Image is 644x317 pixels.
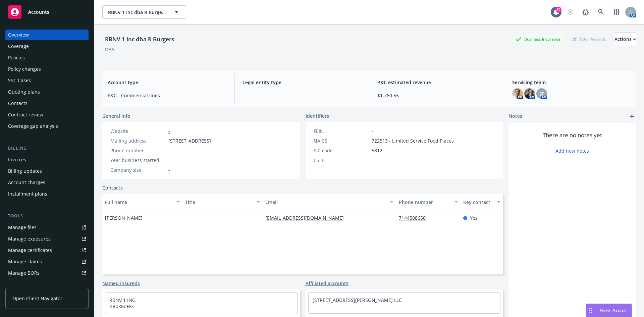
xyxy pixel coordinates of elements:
div: Policy changes [8,64,41,74]
span: 722513 - Limited Service Food Places [372,137,454,144]
div: RBNV 1 Inc dba R Burgers [102,35,177,44]
div: Email [265,199,386,206]
div: Coverage [8,41,29,52]
a: Contract review [5,109,89,120]
a: Policy changes [5,64,89,74]
span: P&C estimated revenue [377,79,496,86]
div: Website [110,127,166,135]
span: RBNV 1 Inc dba R Burgers [108,9,166,16]
button: Actions [614,33,636,46]
button: Nova Assist [586,304,632,317]
a: Manage certificates [5,245,89,256]
span: R BURGUERS [109,304,293,310]
span: [STREET_ADDRESS] [168,137,211,144]
div: Full name [105,199,172,206]
div: NAICS [314,137,369,144]
div: Year business started [110,157,166,164]
a: Contacts [5,98,89,109]
span: Accounts [28,9,49,15]
a: Summary of insurance [5,279,89,290]
a: Named insureds [102,280,140,287]
span: Legal entity type [243,79,361,86]
button: Email [263,194,396,210]
a: Affiliated accounts [306,280,348,287]
a: Billing updates [5,166,89,176]
span: Notes [508,112,522,120]
a: Manage claims [5,256,89,267]
div: Overview [8,30,29,40]
span: Nova Assist [600,307,626,313]
a: - [168,128,170,134]
div: Contract review [8,109,43,120]
a: Switch app [610,5,623,19]
div: Account charges [8,177,45,188]
span: - [372,127,373,135]
button: RBNV 1 Inc dba R Burgers [102,5,186,19]
a: Coverage [5,41,89,52]
div: SSC Cases [8,75,31,86]
div: Billing updates [8,166,42,176]
a: Coverage gap analysis [5,121,89,131]
button: Phone number [396,194,460,210]
div: Business Insurance [512,35,564,43]
span: - [243,92,361,99]
div: CSLB [314,157,369,164]
div: DBA: - [105,46,117,53]
span: General info [102,112,130,119]
a: [EMAIL_ADDRESS][DOMAIN_NAME] [265,215,349,221]
div: Title [185,199,253,206]
a: Invoices [5,154,89,165]
span: - [168,157,170,164]
div: Mailing address [110,137,166,144]
a: Start snowing [563,5,577,19]
div: Coverage gap analysis [8,121,58,131]
span: - [372,157,373,164]
a: RBNV 1 INC. [109,297,137,303]
span: SF [539,90,544,97]
span: P&C - Commercial lines [108,92,226,99]
div: Phone number [110,147,166,154]
span: Yes [470,214,478,221]
div: Company size [110,166,166,173]
span: 5812 [372,147,382,154]
div: Tools [5,213,89,219]
div: Key contact [463,199,493,206]
img: photo [512,88,523,99]
div: 82 [555,7,561,13]
a: Policies [5,52,89,63]
span: Identifiers [306,112,329,119]
div: Manage claims [8,256,42,267]
a: Manage exposures [5,233,89,244]
div: Drag to move [586,304,594,317]
span: - [168,147,170,154]
div: Manage files [8,222,37,233]
span: Servicing team [512,79,631,86]
div: Manage BORs [8,268,40,278]
div: Contacts [8,98,28,109]
a: Add new notes [555,147,589,154]
a: add [628,112,636,120]
a: SSC Cases [5,75,89,86]
a: Report a Bug [579,5,592,19]
span: Account type [108,79,226,86]
span: [PERSON_NAME] [105,214,143,221]
button: Full name [102,194,182,210]
a: Contacts [102,184,123,191]
div: Summary of insurance [8,279,59,290]
button: Title [182,194,263,210]
img: photo [524,88,535,99]
a: Overview [5,30,89,40]
span: Open Client Navigator [12,295,62,302]
div: SIC code [314,147,369,154]
a: Installment plans [5,189,89,199]
button: Key contact [461,194,503,210]
div: Installment plans [8,189,47,199]
div: Invoices [8,154,26,165]
a: 7144588650 [399,215,431,221]
div: Manage certificates [8,245,52,256]
span: $1,760.55 [377,92,496,99]
div: Total Rewards [569,35,609,43]
a: Manage BORs [5,268,89,278]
